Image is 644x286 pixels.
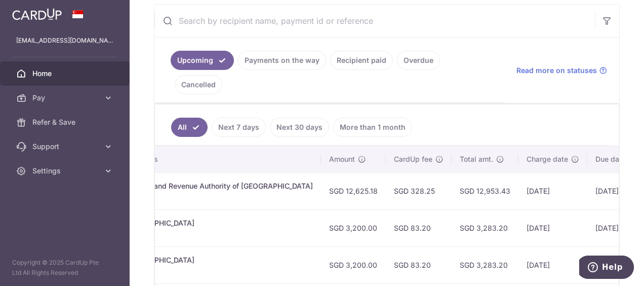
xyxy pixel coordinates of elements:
[16,35,113,46] p: [EMAIL_ADDRESS][DOMAIN_NAME]
[518,246,587,283] td: [DATE]
[154,5,595,37] input: Search by recipient name, payment id or reference
[103,255,313,265] div: Rent. [GEOGRAPHIC_DATA]
[23,7,44,16] span: Help
[32,166,99,176] span: Settings
[452,246,518,283] td: SGD 3,283.20
[175,75,222,94] a: Cancelled
[460,154,493,164] span: Total amt.
[386,172,452,209] td: SGD 328.25
[329,154,355,164] span: Amount
[579,256,634,281] iframe: Opens a widget where you can find more information
[394,154,432,164] span: CardUp fee
[321,246,386,283] td: SGD 3,200.00
[386,246,452,283] td: SGD 83.20
[103,228,313,238] p: affinity rent
[238,51,326,70] a: Payments on the way
[518,172,587,209] td: [DATE]
[103,265,313,275] p: affinity rent
[595,154,626,164] span: Due date
[516,65,597,76] span: Read more on statuses
[386,209,452,246] td: SGD 83.20
[103,218,313,228] div: Rent. [GEOGRAPHIC_DATA]
[32,93,99,103] span: Pay
[95,146,321,172] th: Payment details
[32,141,99,152] span: Support
[321,209,386,246] td: SGD 3,200.00
[12,8,62,20] img: CardUp
[452,172,518,209] td: SGD 12,953.43
[171,51,234,70] a: Upcoming
[321,172,386,209] td: SGD 12,625.18
[516,65,607,76] a: Read more on statuses
[333,118,412,137] a: More than 1 month
[171,118,208,137] a: All
[527,154,568,164] span: Charge date
[32,68,99,79] span: Home
[518,209,587,246] td: [DATE]
[103,181,313,191] div: Income Tax. Inland Revenue Authority of [GEOGRAPHIC_DATA]
[270,118,329,137] a: Next 30 days
[452,209,518,246] td: SGD 3,283.20
[103,191,313,201] p: S9479631H
[330,51,393,70] a: Recipient paid
[397,51,440,70] a: Overdue
[212,118,266,137] a: Next 7 days
[32,117,99,127] span: Refer & Save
